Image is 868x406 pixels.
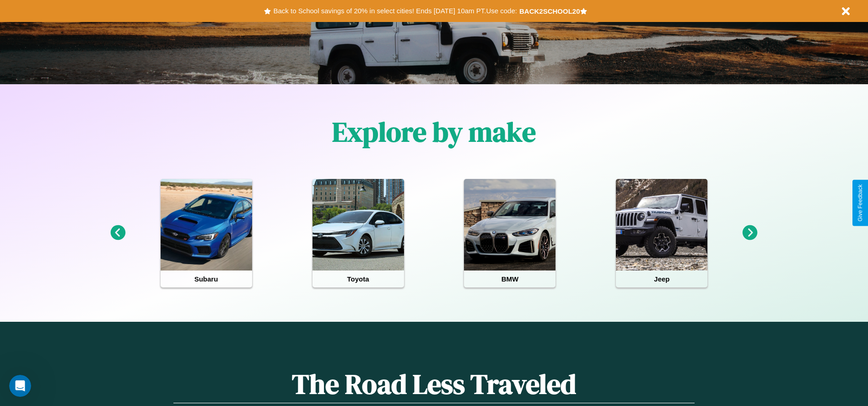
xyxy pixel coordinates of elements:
div: Give Feedback [857,184,863,222]
b: BACK2SCHOOL20 [519,7,580,15]
h4: BMW [464,271,555,287]
h4: Subaru [161,271,252,287]
h4: Jeep [616,271,707,287]
h1: Explore by make [332,113,536,151]
iframe: Intercom live chat [9,375,31,397]
h4: Toyota [313,271,404,287]
button: Back to School savings of 20% in select cities! Ends [DATE] 10am PT.Use code: [271,5,519,17]
h1: The Road Less Traveled [173,365,694,403]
